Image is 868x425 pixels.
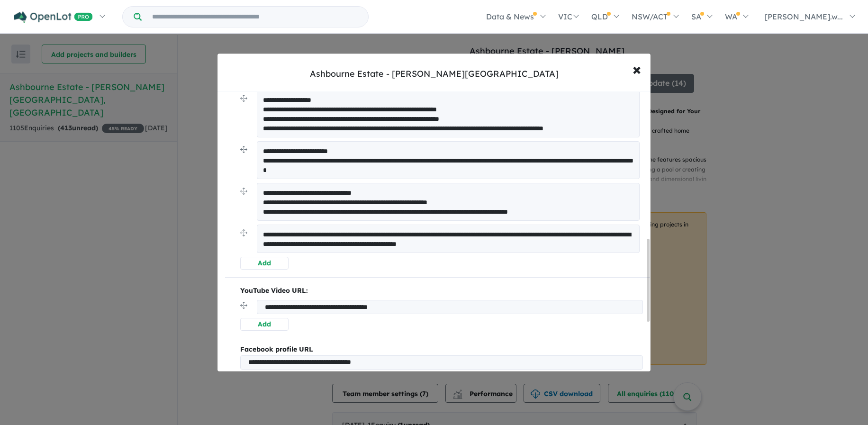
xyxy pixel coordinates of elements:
img: drag.svg [240,146,247,153]
img: drag.svg [240,229,247,236]
img: Openlot PRO Logo White [14,11,93,23]
img: drag.svg [240,188,247,195]
img: drag.svg [240,95,247,102]
input: Try estate name, suburb, builder or developer [144,7,366,27]
b: Facebook profile URL [240,345,313,353]
span: × [633,59,641,79]
span: [PERSON_NAME].w... [765,12,843,21]
button: Add [240,257,289,270]
button: Add [240,318,289,331]
div: Ashbourne Estate - [PERSON_NAME][GEOGRAPHIC_DATA] [310,68,559,80]
img: drag.svg [240,302,247,309]
p: YouTube Video URL: [240,285,643,297]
